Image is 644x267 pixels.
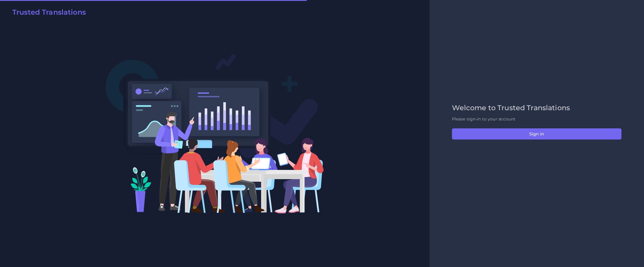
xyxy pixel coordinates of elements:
a: Trusted Translations [8,8,86,19]
p: Please sign-in to your account [452,116,621,122]
h2: Trusted Translations [12,8,86,17]
button: Sign in [452,128,621,140]
img: Login V2 [105,53,324,214]
h2: Welcome to Trusted Translations [452,104,621,112]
